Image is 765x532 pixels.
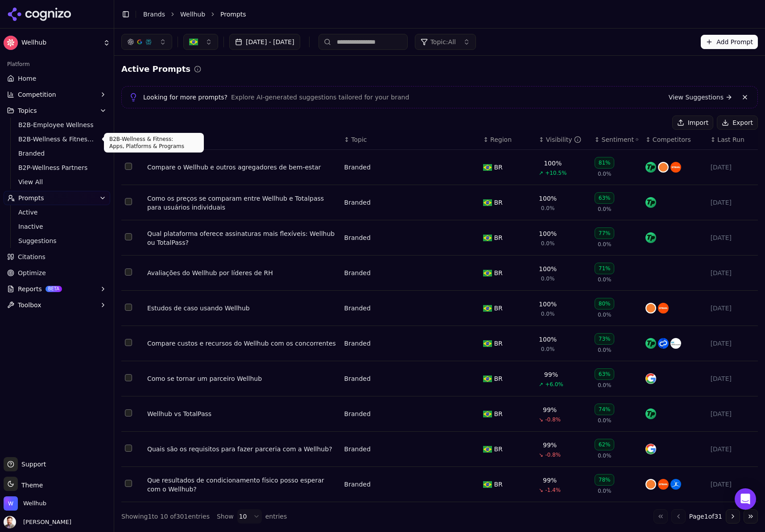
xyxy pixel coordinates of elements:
span: B2B-Employee Wellness [18,120,96,129]
div: [DATE] [711,268,754,277]
div: Visibility [546,135,581,144]
span: 0.0% [541,205,555,212]
a: B2B-Wellness & Fitness: Apps, Platforms & Programs [15,133,99,145]
div: 100% [539,194,557,203]
button: Prompts [4,191,110,205]
a: B2B-Employee Wellness [15,119,99,131]
a: View Suggestions [669,93,732,102]
img: strava [658,479,669,490]
a: Estudos de caso usando Wellhub [147,304,337,313]
div: 63% [595,192,615,204]
span: BETA [45,286,62,292]
div: Branded [344,409,371,418]
div: Sentiment [602,135,639,144]
div: 71% [595,263,615,274]
div: 77% [595,227,615,239]
a: Wellhub vs TotalPass [147,409,337,418]
div: 99% [543,441,557,450]
span: Prompts [18,194,44,202]
a: Branded [344,198,371,207]
div: 73% [595,333,615,345]
a: Wellhub [180,10,205,19]
div: Branded [344,163,371,172]
img: totalpass [645,197,656,208]
span: View All [18,177,96,186]
div: [DATE] [711,198,754,207]
th: Topic [341,130,480,150]
button: Dismiss banner [740,92,750,103]
a: Quais são os requisitos para fazer parceria com a Wellhub? [147,445,337,454]
span: ↗ [539,381,543,388]
div: Compare custos e recursos do Wellhub com os concorrentes [147,339,337,348]
a: B2P-Wellness Partners [15,161,99,174]
span: +6.0% [545,381,563,388]
span: Topic: All [430,37,456,46]
div: 99% [543,405,557,414]
span: BR [494,163,502,172]
span: Home [18,74,36,83]
img: Chris Dean [4,516,16,528]
th: sentiment [591,130,642,150]
span: BR [494,374,502,383]
div: Platform [4,57,110,71]
div: [DATE] [711,480,754,489]
span: BR [494,480,502,489]
span: BR [494,268,502,277]
span: Explore AI-generated suggestions tailored for your brand [231,93,409,102]
div: [DATE] [711,233,754,242]
img: Brazil [189,37,198,46]
div: ↕Topic [344,135,476,144]
div: [DATE] [711,409,754,418]
button: Topics [4,103,110,118]
div: ↕Competitors [645,135,703,144]
span: BR [494,409,502,418]
span: BR [494,198,502,207]
span: Active [18,208,96,217]
th: Last Run [707,130,758,150]
span: 0.0% [598,241,612,248]
a: Brands [143,11,165,18]
a: Suggestions [15,235,99,247]
div: Data table [121,130,758,502]
a: Branded [15,147,99,160]
div: Branded [344,445,371,454]
a: Avaliações do Wellhub por líderes de RH [147,268,337,277]
img: totalpass [645,162,656,173]
span: +10.5% [545,169,567,177]
img: wellable [670,338,681,349]
div: 100% [539,229,557,238]
span: BR [494,233,502,242]
img: headspace [645,479,656,490]
div: Showing 1 to 10 of 301 entries [121,512,210,521]
div: ↕Last Run [711,135,754,144]
button: Add Prompt [701,35,758,49]
span: [PERSON_NAME] [20,518,71,526]
span: ↘ [539,487,543,494]
img: totalpass [645,408,656,419]
a: Branded [344,233,371,242]
button: Select row 4 [125,268,132,276]
img: BR flag [483,481,492,488]
th: Region [480,130,535,150]
span: 0.0% [598,382,612,389]
button: Select row 7 [125,374,132,381]
span: Competitors [653,135,691,144]
button: Open organization switcher [4,496,46,511]
img: myfitnesspal [670,479,681,490]
div: [DATE] [711,445,754,454]
img: BR flag [483,235,492,241]
button: Select row 3 [125,233,132,240]
span: 0.0% [541,240,555,247]
span: 0.0% [541,275,555,282]
button: Competition [4,87,110,102]
div: [DATE] [711,304,754,313]
span: Topics [18,106,37,115]
button: Open user button [4,516,71,528]
span: 0.0% [598,206,612,213]
a: Como se tornar um parceiro Wellhub [147,374,337,383]
span: B2P-Wellness Partners [18,163,96,172]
